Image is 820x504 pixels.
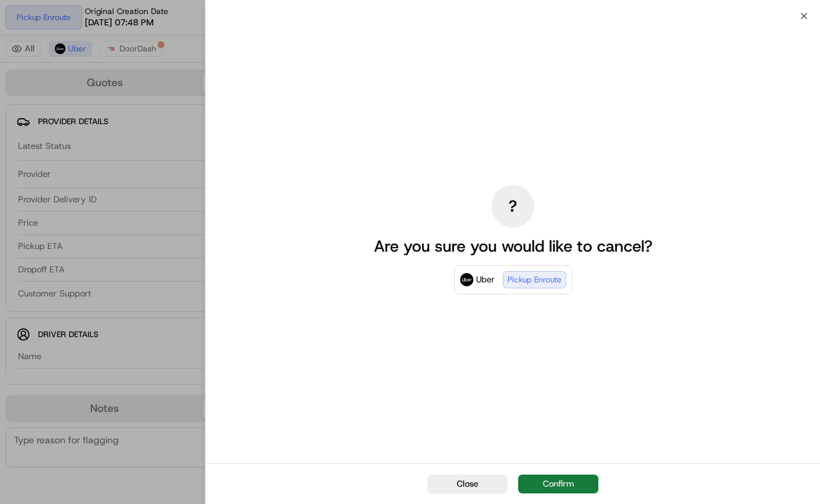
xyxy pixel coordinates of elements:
[427,475,507,493] button: Close
[374,236,652,257] p: Are you sure you would like to cancel?
[460,273,473,286] img: Uber
[518,475,598,493] button: Confirm
[476,273,495,286] span: Uber
[491,185,534,228] div: ?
